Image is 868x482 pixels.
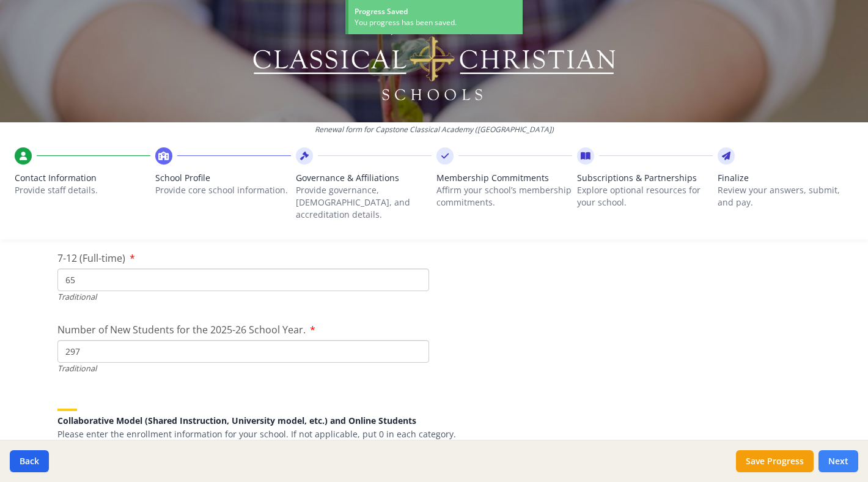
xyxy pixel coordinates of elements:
[718,172,853,184] span: Finalize
[10,450,49,472] button: Back
[251,18,617,104] img: Logo
[15,172,150,184] span: Contact Information
[155,184,291,196] p: Provide core school information.
[355,6,517,17] div: Progress Saved
[57,416,811,425] h5: Collaborative Model (Shared Instruction, University model, etc.) and Online Students
[436,184,572,209] p: Affirm your school’s membership commitments.
[57,363,429,374] div: Traditional
[818,450,858,472] button: Next
[57,251,125,265] span: 7-12 (Full-time)
[15,184,150,196] p: Provide staff details.
[57,323,306,336] span: Number of New Students for the 2025-26 School Year.
[57,291,429,303] div: Traditional
[577,172,713,184] span: Subscriptions & Partnerships
[57,428,811,440] p: Please enter the enrollment information for your school. If not applicable, put 0 in each category.
[577,184,713,209] p: Explore optional resources for your school.
[436,172,572,184] span: Membership Commitments
[296,172,432,184] span: Governance & Affiliations
[736,450,814,472] button: Save Progress
[155,172,291,184] span: School Profile
[718,184,853,209] p: Review your answers, submit, and pay.
[296,184,432,221] p: Provide governance, [DEMOGRAPHIC_DATA], and accreditation details.
[355,17,517,28] div: You progress has been saved.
